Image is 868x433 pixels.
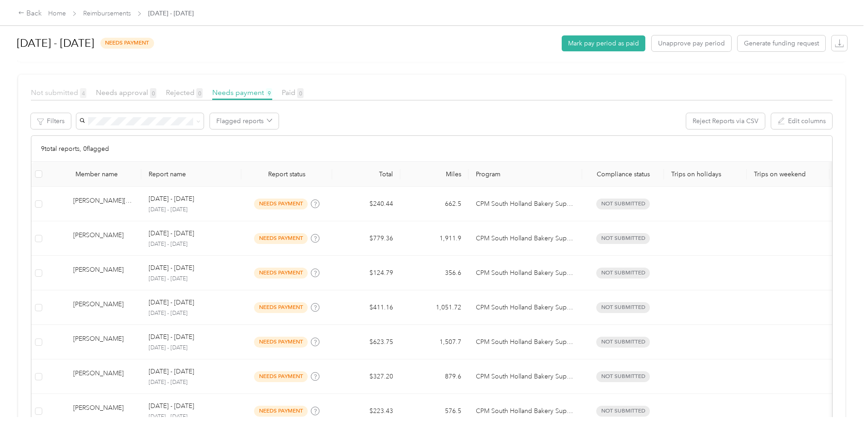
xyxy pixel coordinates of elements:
[400,359,469,394] td: 879.6
[212,88,272,97] span: Needs payment
[400,290,469,325] td: 1,051.72
[46,162,141,187] th: Member name
[476,372,575,382] p: CPM South Holland Bakery Supply Co
[332,290,400,325] td: $411.16
[31,136,832,162] div: 9 total reports, 0 flagged
[596,199,650,209] span: Not submitted
[31,113,71,129] button: Filters
[149,344,234,352] p: [DATE] - [DATE]
[149,206,234,214] p: [DATE] - [DATE]
[254,337,308,347] span: needs payment
[96,88,156,97] span: Needs approval
[282,88,304,97] span: Paid
[476,303,575,313] p: CPM South Holland Bakery Supply Co
[476,234,575,244] p: CPM South Holland Bakery Supply Co
[254,371,308,382] span: needs payment
[686,113,765,129] button: Reject Reports via CSV
[469,325,582,359] td: CPM South Holland Bakery Supply Co
[100,38,154,48] span: needs payment
[75,170,134,178] div: Member name
[817,382,868,433] iframe: Everlance-gr Chat Button Frame
[73,403,134,419] div: [PERSON_NAME]
[141,162,241,187] th: Report name
[73,265,134,281] div: [PERSON_NAME]
[332,187,400,221] td: $240.44
[469,359,582,394] td: CPM South Holland Bakery Supply Co
[149,194,194,204] p: [DATE] - [DATE]
[596,406,650,416] span: Not submitted
[596,268,650,278] span: Not submitted
[754,170,822,178] p: Trips on weekend
[73,299,134,315] div: [PERSON_NAME]
[150,88,156,98] span: 0
[400,256,469,290] td: 356.6
[254,302,308,313] span: needs payment
[73,334,134,350] div: [PERSON_NAME]
[408,170,461,178] div: Miles
[297,88,304,98] span: 0
[332,325,400,359] td: $623.75
[332,221,400,256] td: $779.36
[332,394,400,428] td: $223.43
[149,378,234,387] p: [DATE] - [DATE]
[148,9,194,18] span: [DATE] - [DATE]
[469,221,582,256] td: CPM South Holland Bakery Supply Co
[469,187,582,221] td: CPM South Holland Bakery Supply Co
[80,88,86,98] span: 4
[596,371,650,382] span: Not submitted
[476,268,575,278] p: CPM South Holland Bakery Supply Co
[149,263,194,273] p: [DATE] - [DATE]
[73,196,134,212] div: [PERSON_NAME][EMAIL_ADDRESS][DOMAIN_NAME]
[73,230,134,246] div: [PERSON_NAME]
[149,413,234,421] p: [DATE] - [DATE]
[17,32,94,54] h1: [DATE] - [DATE]
[83,10,131,17] a: Reimbursements
[332,256,400,290] td: $124.79
[31,88,86,97] span: Not submitted
[254,199,308,209] span: needs payment
[18,8,42,19] div: Back
[596,302,650,313] span: Not submitted
[254,268,308,278] span: needs payment
[149,332,194,342] p: [DATE] - [DATE]
[476,199,575,209] p: CPM South Holland Bakery Supply Co
[469,256,582,290] td: CPM South Holland Bakery Supply Co
[339,170,393,178] div: Total
[400,325,469,359] td: 1,507.7
[210,113,279,129] button: Flagged reports
[469,162,582,187] th: Program
[596,233,650,244] span: Not submitted
[744,39,819,48] span: Generate funding request
[149,240,234,249] p: [DATE] - [DATE]
[476,337,575,347] p: CPM South Holland Bakery Supply Co
[476,406,575,416] p: CPM South Holland Bakery Supply Co
[469,394,582,428] td: CPM South Holland Bakery Supply Co
[73,368,134,384] div: [PERSON_NAME]
[469,290,582,325] td: CPM South Holland Bakery Supply Co
[166,88,203,97] span: Rejected
[196,88,203,98] span: 0
[332,359,400,394] td: $327.20
[652,35,731,51] button: Unapprove pay period
[149,275,234,283] p: [DATE] - [DATE]
[149,401,194,411] p: [DATE] - [DATE]
[400,221,469,256] td: 1,911.9
[589,170,657,178] span: Compliance status
[48,10,66,17] a: Home
[671,170,739,178] p: Trips on holidays
[400,394,469,428] td: 576.5
[149,309,234,318] p: [DATE] - [DATE]
[400,187,469,221] td: 662.5
[149,229,194,239] p: [DATE] - [DATE]
[254,233,308,244] span: needs payment
[562,35,645,51] button: Mark pay period as paid
[771,113,832,129] button: Edit columns
[596,337,650,347] span: Not submitted
[149,298,194,308] p: [DATE] - [DATE]
[738,35,825,51] button: Generate funding request
[249,170,325,178] span: Report status
[149,367,194,377] p: [DATE] - [DATE]
[254,406,308,416] span: needs payment
[266,88,272,98] span: 9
